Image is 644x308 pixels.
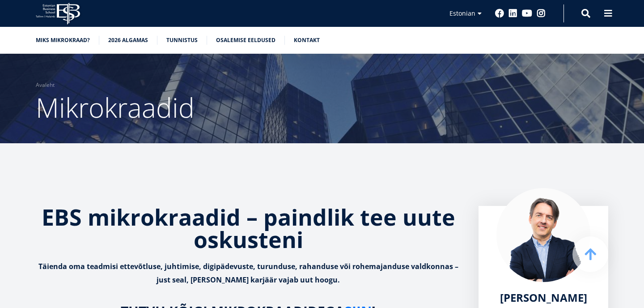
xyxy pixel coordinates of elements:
[500,290,587,305] span: [PERSON_NAME]
[294,36,320,45] a: Kontakt
[42,202,455,255] strong: EBS mikrokraadid – paindlik tee uute oskusteni
[216,36,275,45] a: Osalemise eeldused
[108,36,148,45] a: 2026 algamas
[38,261,458,285] strong: Täienda oma teadmisi ettevõtluse, juhtimise, digipädevuste, turunduse, rahanduse või rohemajandus...
[496,188,590,282] img: Marko Rillo
[36,89,195,126] span: Mikrokraadid
[166,36,198,45] a: Tunnistus
[508,9,517,18] a: Linkedin
[537,9,546,18] a: Instagram
[500,291,587,304] a: [PERSON_NAME]
[495,9,504,18] a: Facebook
[522,9,532,18] a: Youtube
[36,36,90,45] a: Miks mikrokraad?
[36,81,55,90] a: Avaleht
